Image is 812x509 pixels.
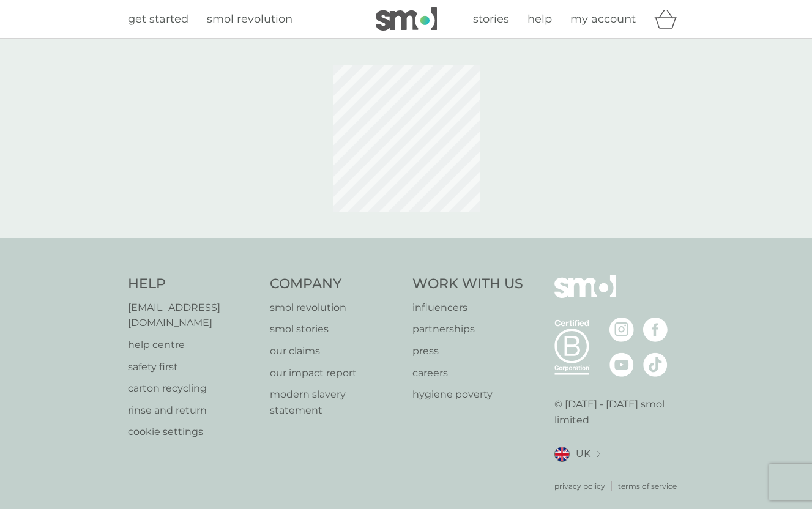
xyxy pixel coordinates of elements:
[527,12,552,26] span: help
[412,275,523,294] h4: Work With Us
[270,343,400,359] a: our claims
[473,10,509,28] a: stories
[609,352,634,377] img: visit the smol Youtube page
[270,300,400,316] a: smol revolution
[128,359,258,375] a: safety first
[128,424,258,440] a: cookie settings
[570,12,636,26] span: my account
[473,12,509,26] span: stories
[609,318,634,342] img: visit the smol Instagram page
[412,321,523,337] a: partnerships
[654,7,685,31] div: basket
[554,396,685,428] p: © [DATE] - [DATE] smol limited
[576,446,590,462] span: UK
[412,365,523,381] a: careers
[412,300,523,316] a: influencers
[207,10,292,28] a: smol revolution
[207,12,292,26] span: smol revolution
[554,275,616,316] img: smol
[270,387,400,418] a: modern slavery statement
[128,275,258,294] h4: Help
[376,7,437,31] img: smol
[412,387,523,403] a: hygiene poverty
[554,480,605,492] a: privacy policy
[128,337,258,353] a: help centre
[128,300,258,331] a: [EMAIL_ADDRESS][DOMAIN_NAME]
[270,321,400,337] a: smol stories
[270,275,400,294] h4: Company
[570,10,636,28] a: my account
[597,451,600,458] img: select a new location
[618,480,677,492] a: terms of service
[270,365,400,381] a: our impact report
[554,447,570,462] img: UK flag
[128,403,258,418] a: rinse and return
[643,352,668,377] img: visit the smol Tiktok page
[643,318,668,342] img: visit the smol Facebook page
[128,10,188,28] a: get started
[412,343,523,359] a: press
[128,381,258,396] a: carton recycling
[527,10,552,28] a: help
[128,12,188,26] span: get started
